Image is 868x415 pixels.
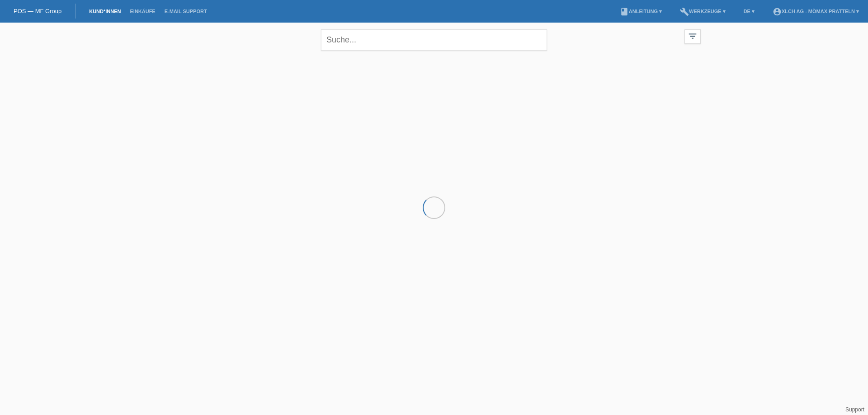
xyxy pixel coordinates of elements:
a: Kund*innen [85,9,125,14]
a: account_circleXLCH AG - Mömax Pratteln ▾ [768,9,863,14]
i: book [620,7,629,16]
a: Support [845,406,864,413]
a: POS — MF Group [14,8,61,14]
a: DE ▾ [739,9,759,14]
a: buildWerkzeuge ▾ [675,9,730,14]
i: filter_list [688,31,698,41]
a: bookAnleitung ▾ [615,9,666,14]
a: Einkäufe [125,9,160,14]
i: build [680,7,689,16]
a: E-Mail Support [160,9,212,14]
input: Suche... [321,29,547,51]
i: account_circle [773,7,782,16]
